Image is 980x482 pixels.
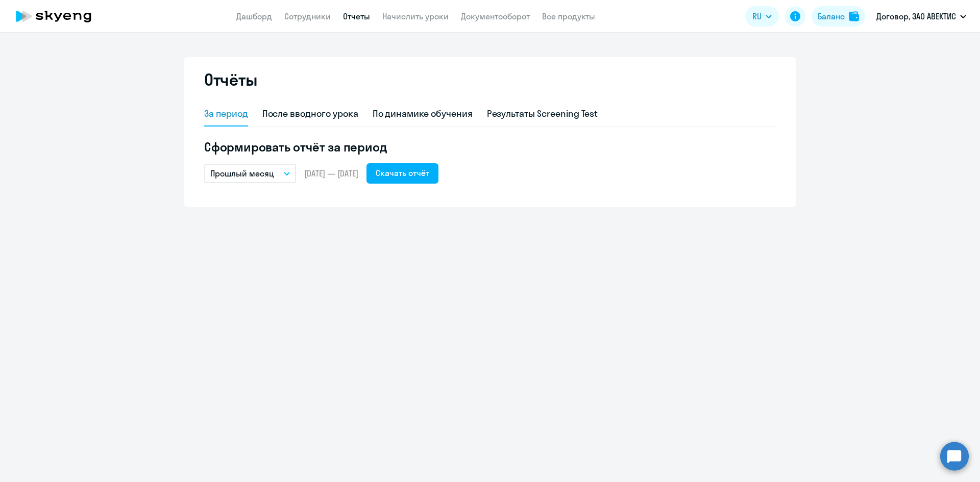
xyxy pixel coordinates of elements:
h5: Сформировать отчёт за период [204,139,776,155]
button: Прошлый месяц [204,164,296,183]
div: Результаты Screening Test [487,107,598,120]
div: Баланс [818,10,845,22]
a: Начислить уроки [382,11,449,21]
span: RU [752,10,762,22]
p: Прошлый месяц [210,167,274,180]
a: Дашборд [236,11,272,21]
img: balance [849,11,859,21]
button: Скачать отчёт [366,163,438,184]
button: Договор, ЗАО АВЕКТИС [871,4,971,29]
a: Отчеты [343,11,370,21]
span: [DATE] — [DATE] [304,168,358,179]
a: Все продукты [542,11,595,21]
p: Договор, ЗАО АВЕКТИС [876,10,956,22]
div: Скачать отчёт [376,167,429,179]
a: Документооборот [461,11,530,21]
div: За период [204,107,248,120]
div: После вводного урока [262,107,358,120]
button: RU [745,6,779,27]
h2: Отчёты [204,69,257,90]
div: По динамике обучения [373,107,473,120]
a: Сотрудники [284,11,331,21]
button: Балансbalance [812,6,865,27]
